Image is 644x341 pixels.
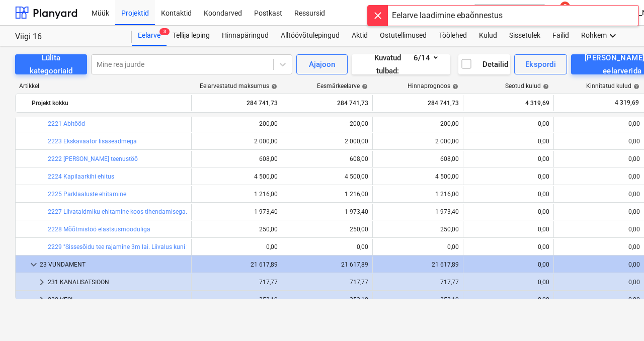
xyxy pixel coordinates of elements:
a: Töölehed [433,26,473,46]
div: 0,00 [467,138,549,145]
div: 250,00 [286,226,368,233]
iframe: Chat Widget [594,293,644,341]
a: Ostutellimused [374,26,433,46]
button: Kuvatud tulbad:6/14 [352,54,450,74]
div: 0,00 [467,226,549,233]
div: 4 319,69 [467,95,549,111]
div: 21 617,89 [377,261,459,268]
div: Viigi 16 [15,32,120,42]
div: Kulud [473,26,503,46]
span: help [360,83,368,90]
span: keyboard_arrow_down [28,259,40,271]
div: 4 500,00 [377,173,459,180]
span: keyboard_arrow_right [36,276,48,288]
div: 200,00 [196,120,278,127]
div: 0,00 [377,243,459,250]
div: 0,00 [558,138,640,145]
div: 0,00 [196,243,278,250]
button: Detailid [458,54,510,74]
div: 0,00 [558,261,640,268]
div: 353,10 [286,296,368,303]
span: help [631,83,639,90]
div: Eelarvestatud maksumus [200,82,277,90]
div: 2 000,00 [377,138,459,145]
div: 284 741,73 [196,95,278,111]
div: 0,00 [558,120,640,127]
div: 21 617,89 [286,261,368,268]
span: help [450,83,458,90]
div: Hinnaprognoos [408,82,458,90]
div: Artikkel [15,82,191,90]
a: 2227 Liivataldmiku ehitamine koos tihendamisega. [48,208,187,215]
div: 0,00 [467,296,549,303]
div: 0,00 [467,279,549,286]
div: 4 500,00 [196,173,278,180]
div: 231 KANALISATSIOON [48,274,187,290]
div: Alltöövõtulepingud [275,26,346,46]
div: 0,00 [467,155,549,162]
div: 608,00 [196,155,278,162]
div: 717,77 [377,279,459,286]
a: Tellija leping [167,26,216,46]
div: 0,00 [286,243,368,250]
div: 0,00 [558,226,640,233]
div: 200,00 [377,120,459,127]
div: Eesmärkeelarve [317,82,368,90]
div: 284 741,73 [377,95,459,111]
div: Ekspordi [525,58,556,71]
div: 0,00 [558,208,640,215]
div: 0,00 [467,208,549,215]
div: 1 973,40 [286,208,368,215]
a: 2224 Kapilaarkihi ehitus [48,173,114,180]
span: help [541,83,549,90]
div: Kinnitatud kulud [586,82,639,90]
div: 250,00 [196,226,278,233]
div: 0,00 [558,155,640,162]
a: Aktid [346,26,374,46]
div: 232 VESI [48,292,187,308]
div: Rohkem [575,26,625,46]
div: 23 VUNDAMENT [40,257,187,273]
a: 2229 "Sissesõidu tee rajamine 3m lai. Liivalus kuni 20 cm ; 16x32 killustik 20cm;Freesasfalt 15-2... [48,243,324,250]
div: Eelarve laadimine ebaõnnestus [392,10,503,22]
a: Sissetulek [503,26,546,46]
div: 1 973,40 [377,208,459,215]
div: 284 741,73 [286,95,368,111]
a: 2221 Abitööd [48,120,85,127]
button: Ekspordi [514,54,567,74]
a: 2222 [PERSON_NAME] teenustöö [48,155,138,162]
a: 2225 Parklaaluste ehitamine [48,191,126,198]
div: 1 216,00 [377,191,459,198]
div: 0,00 [558,296,640,303]
div: 1 216,00 [196,191,278,198]
a: Failid [546,26,575,46]
div: Detailid [460,58,508,71]
div: 21 617,89 [196,261,278,268]
div: 0,00 [558,173,640,180]
div: 0,00 [467,261,549,268]
div: Eelarve [132,26,167,46]
div: 0,00 [558,243,640,250]
div: 1 216,00 [286,191,368,198]
a: Eelarve3 [132,26,167,46]
button: Ajajoon [296,54,348,74]
span: help [269,83,277,90]
div: Ajajoon [309,58,335,71]
span: keyboard_arrow_right [36,294,48,306]
div: 2 000,00 [196,138,278,145]
div: 717,77 [286,279,368,286]
div: 0,00 [467,173,549,180]
div: 1 973,40 [196,208,278,215]
a: 2228 Mõõtmistöö elastsusmooduliga [48,226,150,233]
div: Lülita kategooriaid [27,51,75,78]
div: 0,00 [467,191,549,198]
span: 4 319,69 [614,99,640,107]
div: 4 500,00 [286,173,368,180]
div: 0,00 [467,120,549,127]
